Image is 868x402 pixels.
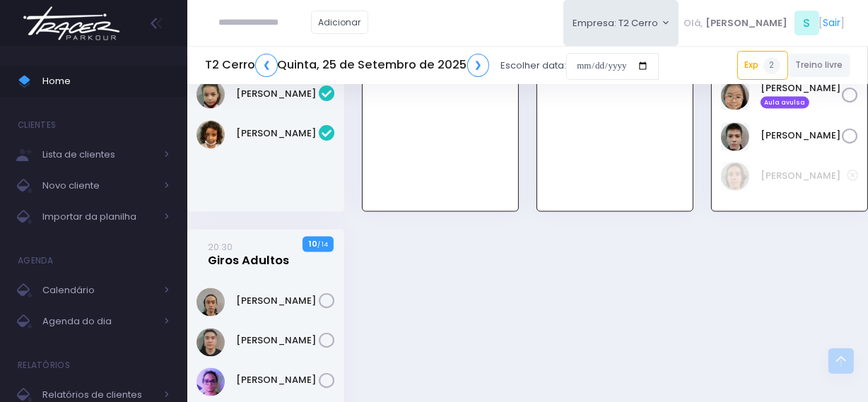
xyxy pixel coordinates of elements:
a: 20:30Giros Adultos [208,240,289,268]
span: Olá, [684,16,703,30]
img: Vinícius Sathler Larizzatti [721,123,749,151]
a: [PERSON_NAME] Aula avulsa [761,81,842,110]
div: Escolher data: [205,49,659,82]
a: Treino livre [788,54,851,77]
img: Natália Mie Sunami [721,82,749,110]
h4: Agenda [18,247,54,275]
span: [PERSON_NAME] [705,16,787,30]
span: Lista de clientes [42,146,156,164]
small: / 14 [317,241,328,249]
small: 20:30 [208,241,233,254]
span: Home [42,72,170,90]
a: [PERSON_NAME] [236,334,319,348]
img: Guilherme Sato [197,329,225,357]
span: Agenda do dia [42,312,156,331]
h4: Relatórios [18,351,70,379]
a: ❯ [467,54,490,77]
a: [PERSON_NAME] [236,295,319,309]
a: [PERSON_NAME] [236,87,319,101]
a: [PERSON_NAME] [236,126,319,141]
a: ❮ [255,54,278,77]
a: [PERSON_NAME] [236,374,319,388]
a: Adicionar [311,11,369,34]
a: Exp2 [737,51,788,79]
img: Sofia Miranda Venturacci [197,81,225,109]
div: [ ] [679,7,850,39]
h4: Clientes [18,111,56,139]
span: Importar da planilha [42,208,156,226]
span: 2 [763,57,780,74]
a: [PERSON_NAME] [761,169,847,183]
a: Sair [823,16,841,30]
span: Novo cliente [42,177,156,195]
strong: 10 [309,239,317,250]
a: [PERSON_NAME] [761,129,842,143]
img: Jaderson Pereira de Brito [197,368,225,396]
img: Tereza da Cruz Maia [197,121,225,149]
span: S [794,11,819,35]
span: Aula avulsa [761,97,809,110]
img: Bruno Hashimoto [197,288,225,317]
span: Calendário [42,281,156,300]
h5: T2 Cerro Quinta, 25 de Setembro de 2025 [205,54,489,77]
img: Diego Nicolas Graciano [721,162,749,191]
